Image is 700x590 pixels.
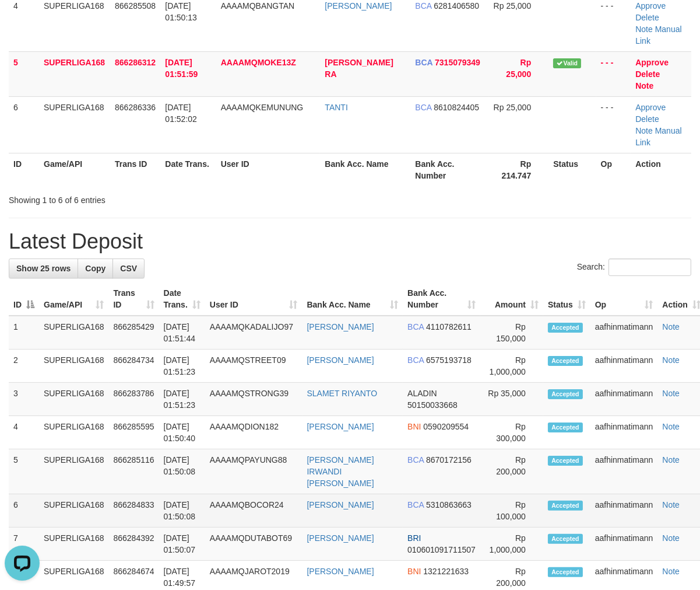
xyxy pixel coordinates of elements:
span: Copy 8670172156 to clipboard [426,455,472,465]
span: [DATE] 01:51:59 [165,58,198,79]
th: ID [9,153,39,186]
td: Rp 100,000 [480,494,543,528]
span: Accepted [548,534,583,544]
a: Note [635,81,653,90]
h1: Latest Deposit [9,230,691,253]
a: Delete [635,114,659,124]
span: BCA [407,455,424,465]
a: Manual Link [635,25,681,46]
span: Accepted [548,323,583,333]
td: 866285595 [109,416,159,449]
td: 2 [9,350,39,383]
th: Trans ID [110,153,160,186]
span: CSV [120,264,137,273]
span: Accepted [548,567,583,577]
span: BCA [415,103,431,112]
a: Approve [635,58,669,67]
td: 4 [9,416,39,449]
a: [PERSON_NAME] [307,533,374,543]
th: User ID: activate to sort column ascending [205,282,302,316]
td: AAAAMQKADALIJO97 [205,316,302,350]
td: Rp 150,000 [480,316,543,350]
span: Show 25 rows [16,264,71,273]
td: - - - [596,51,631,96]
th: Status: activate to sort column ascending [543,282,590,316]
label: Search: [577,259,691,276]
a: Delete [635,69,660,79]
td: SUPERLIGA168 [39,416,109,449]
td: [DATE] 01:50:08 [159,494,205,528]
td: aafhinmatimann [590,449,658,494]
a: SLAMET RIYANTO [307,389,378,398]
th: Bank Acc. Number [410,153,488,186]
span: [DATE] 01:52:02 [165,103,197,124]
td: 3 [9,383,39,416]
a: Note [635,25,653,34]
input: Search: [608,259,691,276]
td: AAAAMQDION182 [205,416,302,449]
th: Op [596,153,631,186]
a: [PERSON_NAME] RA [325,58,393,79]
td: 866284392 [109,528,159,561]
td: [DATE] 01:50:07 [159,528,205,561]
span: 866285508 [115,1,156,11]
th: User ID [216,153,321,186]
td: [DATE] 01:51:23 [159,383,205,416]
td: aafhinmatimann [590,316,658,350]
a: Note [662,533,680,543]
span: Copy 5310863663 to clipboard [426,500,472,509]
a: Note [662,500,680,509]
a: Copy [78,259,113,278]
td: SUPERLIGA168 [39,383,109,416]
a: [PERSON_NAME] [307,355,374,365]
td: [DATE] 01:50:40 [159,416,205,449]
a: [PERSON_NAME] [307,567,374,576]
td: 866285116 [109,449,159,494]
span: Copy 50150033668 to clipboard [407,400,458,410]
td: Rp 1,000,000 [480,350,543,383]
span: Rp 25,000 [494,103,532,112]
a: Note [662,567,680,576]
span: BNI [407,422,421,431]
a: Show 25 rows [9,259,78,278]
a: Note [662,422,680,431]
a: Delete [635,13,659,22]
span: Copy 4110782611 to clipboard [426,322,472,331]
th: Bank Acc. Name [320,153,410,186]
span: BRI [407,533,421,543]
td: [DATE] 01:51:23 [159,350,205,383]
span: Copy 6281406580 to clipboard [434,1,479,11]
a: Note [635,126,653,135]
td: Rp 200,000 [480,449,543,494]
span: 866286336 [115,103,156,112]
a: Note [662,322,680,331]
td: SUPERLIGA168 [39,350,109,383]
th: Trans ID: activate to sort column ascending [109,282,159,316]
span: BCA [415,1,431,11]
th: Bank Acc. Name: activate to sort column ascending [302,282,403,316]
td: [DATE] 01:50:08 [159,449,205,494]
span: BNI [407,567,421,576]
td: aafhinmatimann [590,383,658,416]
span: Rp 25,000 [494,1,532,11]
th: Action [631,153,691,186]
th: Date Trans. [160,153,216,186]
span: Accepted [548,356,583,366]
td: Rp 1,000,000 [480,528,543,561]
span: Rp 25,000 [506,58,531,79]
td: Rp 300,000 [480,416,543,449]
span: AAAAMQBANGTAN [221,1,295,11]
span: Accepted [548,501,583,511]
span: Copy 7315079349 to clipboard [435,58,480,67]
span: Valid transaction [553,58,581,68]
td: 5 [9,449,39,494]
td: AAAAMQBOCOR24 [205,494,302,528]
span: Copy [85,264,105,273]
span: Accepted [548,423,583,432]
td: 5 [9,51,39,96]
td: AAAAMQSTREET09 [205,350,302,383]
a: Note [662,355,680,365]
span: ALADIN [407,389,437,398]
span: [DATE] 01:50:13 [165,1,197,22]
a: CSV [112,259,145,278]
